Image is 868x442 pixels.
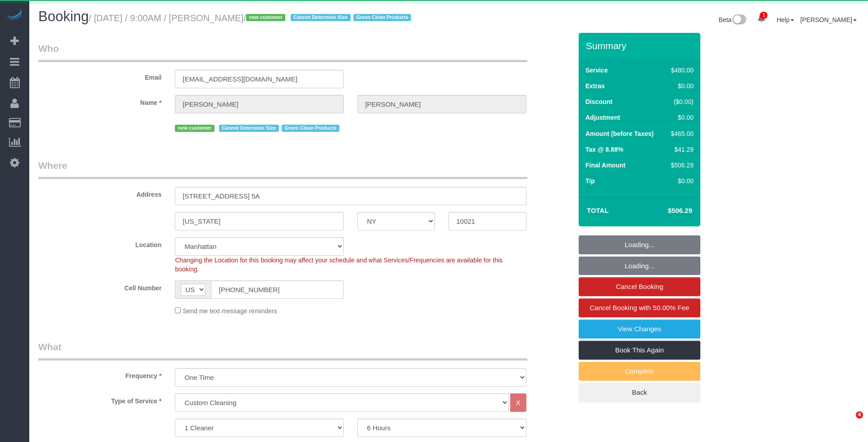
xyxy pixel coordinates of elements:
[586,41,696,51] h3: Summary
[579,383,700,402] a: Back
[32,393,168,406] label: Type of Service *
[32,70,168,82] label: Email
[719,16,747,23] a: Beta
[585,145,623,154] label: Tax @ 8.88%
[353,14,411,21] span: Green Clean Products
[585,81,605,90] label: Extras
[89,13,414,23] small: / [DATE] / 9:00AM / [PERSON_NAME]
[585,66,608,75] label: Service
[667,81,694,90] div: $0.00
[175,95,344,113] input: First Name
[856,411,863,419] span: 4
[731,14,746,26] img: New interface
[753,9,770,29] a: 1
[32,95,168,107] label: Name *
[32,280,168,293] label: Cell Number
[777,16,794,23] a: Help
[38,42,527,62] legend: Who
[579,320,700,338] a: View Changes
[760,12,767,19] span: 1
[837,411,859,433] iframe: Intercom live chat
[667,97,694,106] div: ($0.00)
[38,340,527,361] legend: What
[175,212,344,230] input: City
[243,13,414,23] span: /
[448,212,526,230] input: Zip Code
[579,298,700,317] a: Cancel Booking with 50.00% Fee
[38,9,89,24] span: Booking
[175,257,503,273] span: Changing the Location for this booking may affect your schedule and what Services/Frequencies are...
[667,129,694,138] div: $465.00
[32,187,168,199] label: Address
[587,207,609,214] strong: Total
[585,129,653,138] label: Amount (before Taxes)
[183,307,277,315] span: Send me text message reminders
[291,14,351,21] span: Cannot Determine Size
[585,176,595,185] label: Tip
[585,161,626,170] label: Final Amount
[667,66,694,75] div: $480.00
[175,125,214,132] span: new customer
[667,145,694,154] div: $41.29
[800,16,857,23] a: [PERSON_NAME]
[585,97,612,106] label: Discount
[32,237,168,249] label: Location
[38,159,527,179] legend: Where
[357,95,526,113] input: Last Name
[585,113,620,122] label: Adjustment
[590,304,690,311] span: Cancel Booking with 50.00% Fee
[32,368,168,380] label: Frequency *
[667,176,694,185] div: $0.00
[175,70,344,88] input: Email
[246,14,285,21] span: new customer
[579,341,700,360] a: Book This Again
[211,280,344,299] input: Cell Number
[667,161,694,170] div: $506.29
[219,125,279,132] span: Cannot Determine Size
[641,207,692,215] h4: $506.29
[282,125,340,132] span: Green Clean Products
[667,113,694,122] div: $0.00
[579,277,700,296] a: Cancel Booking
[5,9,23,22] img: Automaid Logo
